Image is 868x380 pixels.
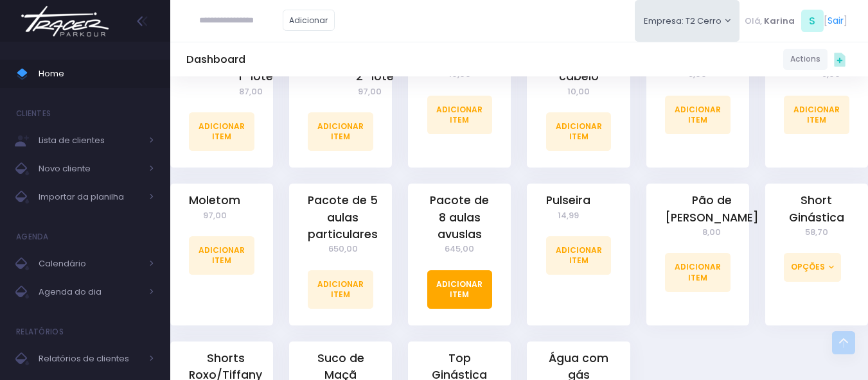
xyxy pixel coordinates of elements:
a: Pacote de 8 aulas avuslas [427,192,493,243]
a: Adicionar Item [427,270,493,309]
span: Relatórios de clientes [39,350,141,367]
a: Actions [783,49,828,70]
span: Novo cliente [39,160,141,177]
span: Lista de clientes [39,132,141,149]
h5: Dashboard [186,53,245,66]
a: Pão de [PERSON_NAME] [665,192,759,226]
a: Adicionar Item [665,253,731,291]
a: Adicionar Item [308,112,373,151]
a: Adicionar Item [427,96,493,134]
h4: Relatórios [16,319,64,345]
a: Adicionar [283,10,335,31]
a: Moletom [189,192,240,209]
span: Karina [764,15,795,28]
span: 645,00 [427,243,493,255]
a: Sair [828,14,844,28]
span: S [801,10,824,32]
span: 14,99 [546,209,590,222]
span: 87,00 [189,85,312,98]
span: 58,70 [784,226,849,239]
span: 10,00 [546,85,612,98]
span: Importar da planilha [39,189,141,205]
span: 8,00 [665,226,759,239]
a: Adicionar Item [784,96,849,134]
a: Pacote de 5 aulas particulares [308,192,378,243]
a: Adicionar Item [665,96,731,134]
span: 97,00 [189,209,240,222]
a: Short Ginástica [784,192,849,226]
span: Agenda do dia [39,284,141,300]
a: Adicionar Item [546,112,612,151]
h4: Clientes [16,101,51,126]
a: Adicionar Item [189,236,254,275]
div: [ ] [740,6,852,35]
span: Calendário [39,255,141,272]
a: Adicionar Item [546,236,612,275]
h4: Agenda [16,224,49,250]
span: 97,00 [308,85,431,98]
a: Adicionar Item [308,270,373,309]
button: Opções [784,253,841,281]
span: 650,00 [308,243,378,255]
a: Pulseira [546,192,590,209]
a: Adicionar Item [189,112,254,151]
span: Home [39,65,154,82]
span: Olá, [745,15,762,28]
